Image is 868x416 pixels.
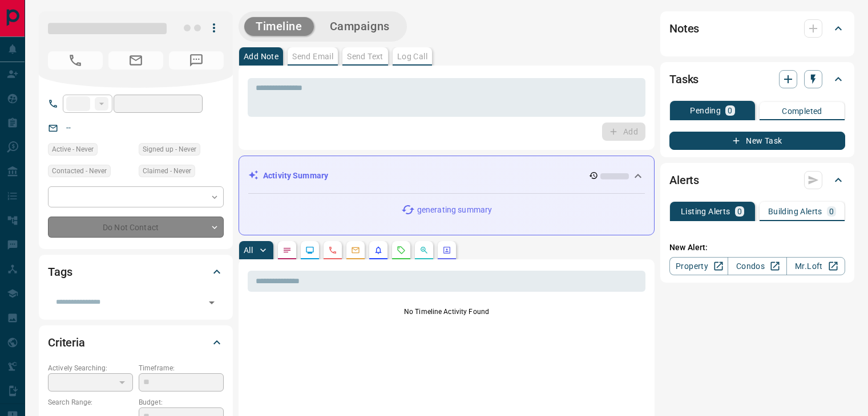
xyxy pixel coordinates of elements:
svg: Lead Browsing Activity [305,246,314,255]
p: Building Alerts [768,207,822,215]
div: Criteria [48,329,224,356]
p: 0 [737,207,742,215]
div: Tags [48,258,224,286]
a: Condos [728,257,786,275]
div: Notes [669,15,845,42]
button: Timeline [244,17,314,36]
button: New Task [669,132,845,150]
p: Timeframe: [139,363,224,373]
h2: Notes [669,19,699,38]
svg: Emails [351,246,360,255]
h2: Criteria [48,333,85,352]
div: Activity Summary [248,165,645,186]
svg: Opportunities [419,246,429,255]
button: Campaigns [318,17,401,36]
p: Budget: [139,397,224,407]
p: Search Range: [48,397,133,407]
p: 0 [829,207,834,215]
svg: Requests [397,246,406,255]
p: generating summary [417,204,492,216]
p: Activity Summary [263,170,328,182]
div: Do Not Contact [48,217,224,238]
button: Open [204,295,220,311]
p: Add Note [244,52,278,60]
span: No Number [169,51,224,70]
h2: Tasks [669,70,699,88]
a: Property [669,257,728,275]
p: Actively Searching: [48,363,133,373]
div: Tasks [669,66,845,93]
div: Alerts [669,166,845,194]
p: Listing Alerts [681,207,730,215]
span: Claimed - Never [143,165,191,177]
a: Mr.Loft [786,257,845,275]
span: No Email [108,51,163,70]
svg: Agent Actions [442,246,451,255]
p: All [244,246,253,254]
span: Signed up - Never [143,144,196,155]
span: Contacted - Never [52,165,107,177]
h2: Tags [48,263,72,281]
p: Completed [782,107,822,115]
svg: Listing Alerts [374,246,383,255]
span: No Number [48,51,103,70]
span: Active - Never [52,144,94,155]
svg: Notes [282,246,292,255]
p: 0 [728,107,732,115]
svg: Calls [328,246,337,255]
p: No Timeline Activity Found [248,307,645,317]
p: Pending [690,107,721,115]
a: -- [66,123,71,132]
p: New Alert: [669,242,845,254]
h2: Alerts [669,171,699,189]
